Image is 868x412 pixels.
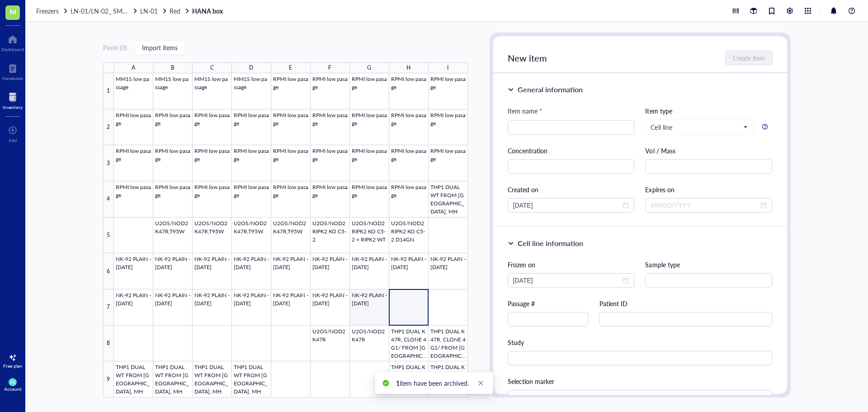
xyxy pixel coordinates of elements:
div: 8 [103,326,114,362]
div: 7 [103,289,114,326]
span: M [9,6,16,17]
input: MM/DD/YYYY [513,200,621,210]
span: LN-01/LN-02_ SMALL/BIG STORAGE ROOM [71,6,198,15]
div: Patient ID [599,298,773,308]
div: Free plan [3,363,22,369]
div: 5 [103,218,114,254]
div: Expires on [645,185,772,194]
div: Dashboard [1,47,24,52]
div: 3 [103,145,114,181]
div: Frozen on [508,260,635,270]
div: Study [508,337,773,347]
span: Freezers [36,6,59,15]
a: LN-01/LN-02_ SMALL/BIG STORAGE ROOM [71,7,138,15]
div: D [249,62,253,74]
button: Import items [134,40,185,55]
b: 1 [396,379,400,388]
div: Inventory [3,104,23,110]
a: Inventory [3,90,23,110]
div: Item type [645,106,772,116]
button: Create item [725,51,773,65]
div: C [210,62,214,74]
span: LN-01 [140,6,158,15]
div: B [171,62,175,74]
span: Import items [142,44,178,51]
span: New item [508,52,547,64]
div: General information [518,84,583,95]
div: Created on [508,185,635,194]
a: Dashboard [1,32,24,52]
div: Cell line information [518,238,583,249]
a: Notebook [2,61,23,81]
div: E [289,62,292,74]
a: HANA box [192,7,225,15]
span: close [478,380,484,386]
div: Account [4,386,22,392]
div: Item name [508,106,542,116]
div: A [132,62,135,74]
div: Sample type [645,260,772,270]
div: Selection marker [508,376,773,386]
div: Passage # [508,298,589,308]
div: 6 [103,253,114,289]
a: Freezers [36,7,69,15]
div: G [367,62,371,74]
a: Close [476,378,486,388]
div: 2 [103,109,114,146]
span: item have been archived. [396,379,469,388]
div: Notebook [2,76,23,81]
a: LN-01Red [140,7,190,15]
input: MM/DD/YYYY [651,200,759,210]
div: 9 [103,361,114,398]
div: Add [9,137,17,143]
div: 1 [103,73,114,109]
div: Concentration [508,146,635,156]
div: I [447,62,448,74]
button: Paste (0) [103,40,127,55]
div: F [328,62,331,74]
span: Cell line [651,123,747,131]
div: Vol / Mass [645,146,772,156]
span: DG [10,380,15,384]
div: 4 [103,181,114,218]
input: Select date [513,275,621,285]
span: Red [170,6,180,15]
div: H [406,62,410,74]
